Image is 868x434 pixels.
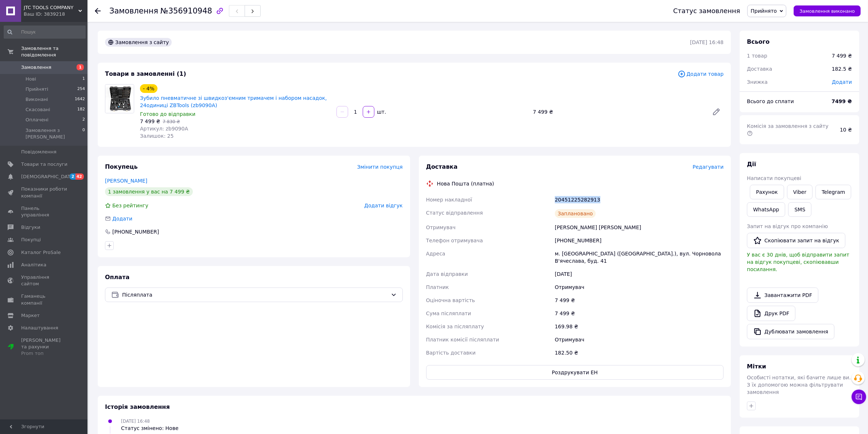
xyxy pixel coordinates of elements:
[836,122,856,138] div: 10 ₴
[21,274,67,287] span: Управління сайтом
[553,346,725,359] div: 182.50 ₴
[747,38,770,45] span: Всього
[82,76,85,82] span: 1
[364,203,402,208] span: Додати відгук
[553,221,725,234] div: [PERSON_NAME] [PERSON_NAME]
[140,111,195,117] span: Готово до відправки
[553,247,725,267] div: м. [GEOGRAPHIC_DATA] ([GEOGRAPHIC_DATA].), вул. Чорновола В'ячеслава, буд. 41
[105,70,186,77] span: Товари в замовленні (1)
[832,52,852,59] div: 7 499 ₴
[553,193,725,206] div: 20451225282913
[747,202,785,217] a: WhatsApp
[121,419,150,424] span: [DATE] 16:48
[95,7,101,15] div: Повернутися назад
[21,236,41,243] span: Покупці
[26,106,50,113] span: Скасовані
[426,224,456,230] span: Отримувач
[832,79,852,85] span: Додати
[690,39,724,45] time: [DATE] 16:48
[555,209,596,218] div: Заплановано
[24,11,87,17] div: Ваш ID: 3839218
[426,310,471,316] span: Сума післяплати
[816,185,851,199] a: Telegram
[26,76,36,82] span: Нові
[553,294,725,307] div: 7 499 ₴
[747,375,851,395] span: Особисті нотатки, які бачите лише ви. З їх допомогою можна фільтрувати замовлення
[21,262,46,268] span: Аналітика
[26,127,82,140] span: Замовлення з [PERSON_NAME]
[82,117,85,123] span: 2
[747,252,849,272] span: У вас є 30 днів, щоб відправити запит на відгук покупцеві, скопіювавши посилання.
[747,98,794,104] span: Всього до сплати
[70,173,75,180] span: 2
[82,127,85,140] span: 0
[426,284,449,290] span: Платник
[21,337,67,357] span: [PERSON_NAME] та рахунки
[553,267,725,281] div: [DATE]
[794,5,861,16] button: Замовлення виконано
[21,249,61,256] span: Каталог ProSale
[21,149,57,155] span: Повідомлення
[426,350,476,356] span: Вартість доставки
[105,38,172,47] div: Замовлення з сайту
[21,293,67,306] span: Гаманець компанії
[21,45,87,58] span: Замовлення та повідомлення
[21,173,75,180] span: [DEMOGRAPHIC_DATA]
[77,106,85,113] span: 182
[709,105,724,119] a: Редагувати
[112,228,160,235] div: [PHONE_NUMBER]
[77,86,85,93] span: 254
[105,163,138,170] span: Покупець
[140,84,157,93] div: - 4%
[787,185,813,199] a: Viber
[553,307,725,320] div: 7 499 ₴
[426,337,499,343] span: Платник комісії післяплати
[747,66,772,72] span: Доставка
[426,163,458,170] span: Доставка
[21,224,40,231] span: Відгуки
[426,297,475,303] span: Оціночна вартість
[105,187,193,196] div: 1 замовлення у вас на 7 499 ₴
[747,324,834,339] button: Дублювати замовлення
[747,233,845,248] button: Скопіювати запит на відгук
[673,7,740,15] div: Статус замовлення
[553,333,725,346] div: Отримувач
[122,291,388,299] span: Післяплата
[140,126,188,132] span: Артикул: zb9090A
[828,61,856,77] div: 182.5 ₴
[21,325,58,331] span: Налаштування
[678,70,724,78] span: Додати товар
[357,164,403,170] span: Змінити покупця
[105,178,147,184] a: [PERSON_NAME]
[553,320,725,333] div: 169.98 ₴
[105,85,134,113] img: Зубило пневматичне зі швидкоз'ємним тримачем і набором насадок, 24одиниці ZBTools (zb9090A)
[26,96,48,103] span: Виконані
[121,425,179,432] div: Статус змінено: Нове
[747,161,756,168] span: Дії
[105,274,129,281] span: Оплата
[747,79,768,85] span: Знижка
[747,306,795,321] a: Друк PDF
[747,288,818,303] a: Завантажити PDF
[747,223,828,229] span: Запит на відгук про компанію
[160,7,212,15] span: №356910948
[750,185,784,199] button: Рахунок
[788,202,811,217] button: SMS
[426,251,445,257] span: Адреса
[426,324,484,329] span: Комісія за післяплату
[21,186,67,199] span: Показники роботи компанії
[426,365,724,380] button: Роздрукувати ЕН
[140,133,174,139] span: Залишок: 25
[375,108,387,116] div: шт.
[140,118,160,124] span: 7 499 ₴
[426,238,483,243] span: Телефон отримувача
[163,119,180,124] span: 7 830 ₴
[553,281,725,294] div: Отримувач
[24,4,78,11] span: JTC TOOLS COMPANY
[75,96,85,103] span: 1642
[77,64,84,70] span: 1
[26,86,48,93] span: Прийняті
[426,197,472,203] span: Номер накладної
[747,363,766,370] span: Мітки
[426,271,468,277] span: Дата відправки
